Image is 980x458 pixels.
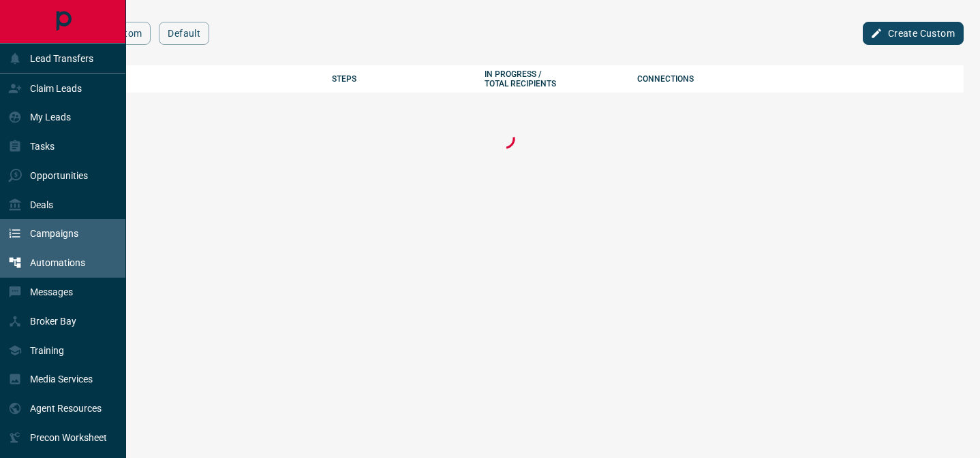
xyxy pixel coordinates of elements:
[491,125,519,154] div: Loading
[46,65,322,93] th: Campaign
[159,22,209,45] button: Default
[474,65,627,93] th: In Progress / Total Recipients
[322,65,474,93] th: Steps
[780,65,964,93] th: actions
[863,22,964,45] button: Create Custom
[627,65,780,93] th: Connections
